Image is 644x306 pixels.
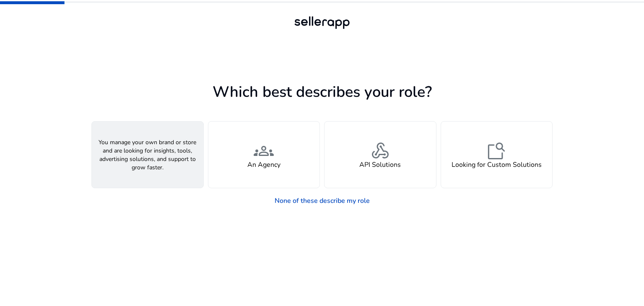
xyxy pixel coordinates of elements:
button: feature_searchLooking for Custom Solutions [441,121,553,188]
button: You manage your own brand or store and are looking for insights, tools, advertising solutions, an... [91,121,204,188]
button: groupsAn Agency [208,121,320,188]
h4: An Agency [247,161,280,169]
span: feature_search [486,141,506,161]
h4: Looking for Custom Solutions [452,161,542,169]
h4: API Solutions [359,161,401,169]
span: groups [254,141,274,161]
h1: Which best describes your role? [91,83,553,101]
button: webhookAPI Solutions [324,121,436,188]
a: None of these describe my role [268,192,377,209]
span: webhook [370,141,390,161]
